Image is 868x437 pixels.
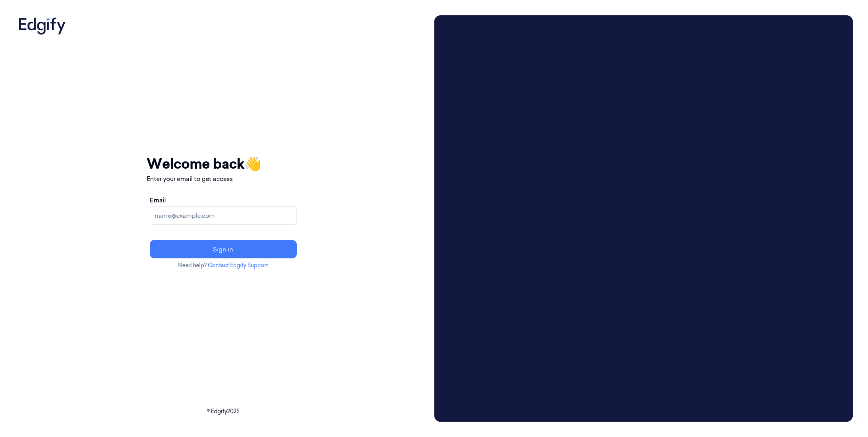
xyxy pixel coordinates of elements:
[147,153,300,174] h1: Welcome back 👋
[147,174,300,183] p: Enter your email to get access
[150,206,297,225] input: name@example.com
[208,262,268,269] a: Contact Edgify Support
[150,240,297,258] button: Sign in
[147,261,300,269] p: Need help?
[150,195,166,205] label: Email
[15,407,431,416] p: © Edgify 2025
